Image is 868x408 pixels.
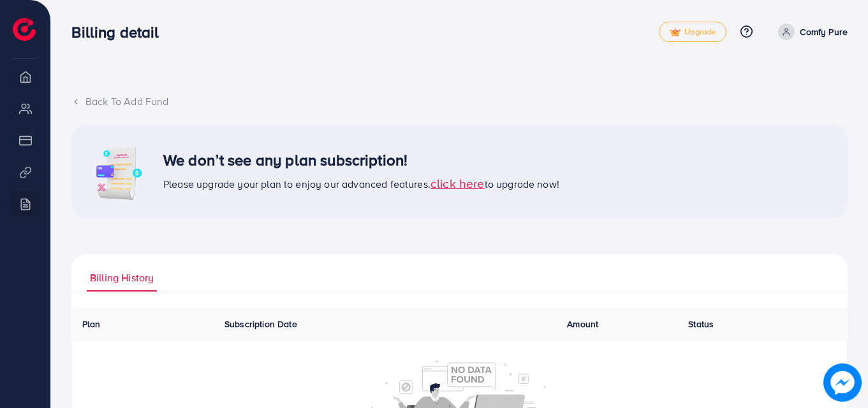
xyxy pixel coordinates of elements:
[163,177,559,191] span: Please upgrade your plan to enjoy our advanced features. to upgrade now!
[13,18,36,41] img: logo
[430,174,485,192] span: click here
[90,271,154,285] span: Billing History
[688,318,714,330] span: Status
[659,22,726,42] a: tickUpgrade
[71,23,169,41] h3: Billing detail
[163,151,559,169] h3: We don’t see any plan subscription!
[71,94,848,109] div: Back To Add Fund
[87,139,151,203] img: image
[567,318,598,330] span: Amount
[670,27,716,37] span: Upgrade
[670,28,680,37] img: tick
[224,318,297,330] span: Subscription Date
[82,318,101,330] span: Plan
[773,24,848,40] a: Comfy Pure
[800,24,848,39] p: Comfy Pure
[823,363,862,402] img: image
